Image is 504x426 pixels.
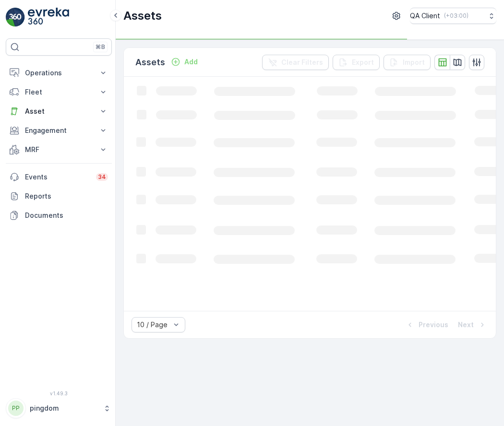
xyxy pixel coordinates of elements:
p: Operations [25,68,93,78]
p: MRF [25,145,93,154]
p: QA Client [410,11,440,21]
button: Engagement [6,121,112,140]
p: Previous [419,320,448,330]
p: Add [184,57,198,67]
img: logo_light-DOdMpM7g.png [28,8,69,27]
p: Export [352,58,374,67]
p: Assets [123,8,162,24]
button: Next [457,319,488,331]
p: Next [458,320,474,330]
button: PPpingdom [6,398,112,418]
p: ( +03:00 ) [444,12,468,20]
p: Engagement [25,126,93,135]
p: ⌘B [96,43,105,51]
img: logo [6,8,25,27]
a: Events34 [6,167,112,187]
p: 34 [98,173,106,181]
div: PP [8,401,24,416]
button: Export [333,55,380,70]
p: Fleet [25,87,93,97]
a: Reports [6,187,112,206]
button: Fleet [6,83,112,102]
button: Clear Filters [262,55,329,70]
p: pingdom [30,403,98,413]
button: Add [167,56,202,68]
button: Operations [6,63,112,83]
p: Events [25,172,90,182]
a: Documents [6,206,112,225]
p: Assets [135,56,165,69]
p: Asset [25,106,93,116]
button: Import [384,55,431,70]
button: Previous [404,319,449,331]
button: Asset [6,102,112,121]
p: Documents [25,211,108,220]
span: v 1.49.3 [6,390,112,396]
button: MRF [6,140,112,159]
button: QA Client(+03:00) [410,8,496,24]
p: Reports [25,191,108,201]
p: Import [403,58,425,67]
p: Clear Filters [281,58,323,67]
